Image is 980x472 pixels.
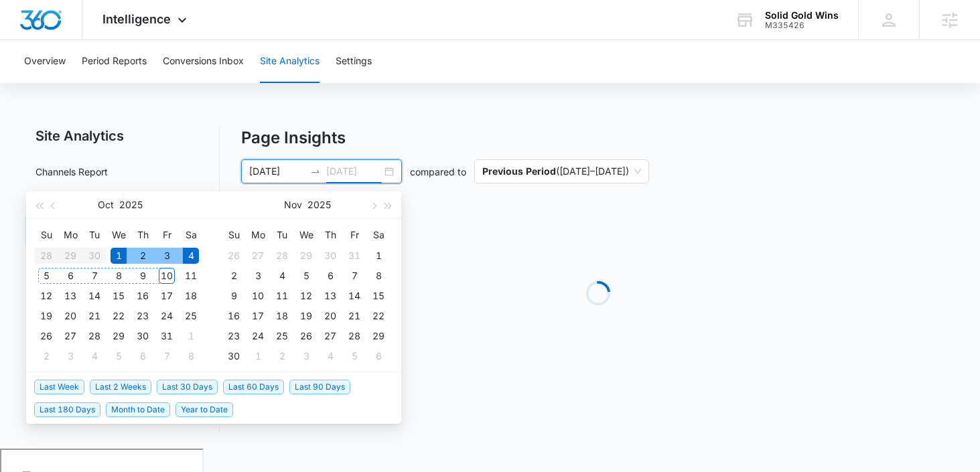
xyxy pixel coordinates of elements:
div: 3 [159,248,175,264]
a: Channels Report [36,165,108,179]
div: v 4.0.25 [38,21,66,32]
p: compared to [410,165,466,179]
h2: Site Analytics [25,126,220,146]
div: 9 [135,268,151,284]
button: Oct [98,191,114,218]
div: 4 [322,348,338,364]
div: 1 [183,328,199,344]
div: 23 [135,308,151,324]
td: 2025-11-29 [366,326,391,346]
td: 2025-11-08 [366,266,391,286]
div: 9 [226,288,242,304]
div: 14 [86,288,102,304]
div: 12 [38,288,54,304]
button: 2025 [119,191,143,218]
div: 28 [86,328,102,344]
td: 2025-12-03 [294,346,318,366]
td: 2025-10-06 [58,266,82,286]
td: 2025-11-18 [270,306,294,326]
span: Last 60 Days [223,380,284,394]
td: 2025-10-18 [179,286,203,306]
div: 5 [346,348,362,364]
th: Mo [246,224,270,246]
td: 2025-12-01 [246,346,270,366]
button: Overview [24,40,66,83]
td: 2025-10-09 [131,266,155,286]
td: 2025-10-20 [58,306,82,326]
div: 13 [322,288,338,304]
td: 2025-11-19 [294,306,318,326]
td: 2025-11-06 [131,346,155,366]
td: 2025-10-02 [131,246,155,266]
td: 2025-10-25 [179,306,203,326]
div: 1 [111,248,127,264]
td: 2025-10-27 [246,246,270,266]
div: 2 [38,348,54,364]
td: 2025-10-01 [107,246,131,266]
button: Nov [284,191,302,218]
div: 29 [298,248,314,264]
div: 30 [135,328,151,344]
th: We [294,224,318,246]
td: 2025-11-27 [318,326,342,346]
span: Last 30 Days [157,380,218,394]
div: 6 [322,268,338,284]
td: 2025-10-14 [82,286,107,306]
p: Page Insights [241,126,956,150]
div: 21 [86,308,102,324]
th: We [107,224,131,246]
div: account id [765,21,839,30]
td: 2025-10-15 [107,286,131,306]
td: 2025-10-31 [155,326,179,346]
td: 2025-10-07 [82,266,107,286]
div: 13 [62,288,78,304]
td: 2025-11-06 [318,266,342,286]
div: 7 [346,268,362,284]
td: 2025-11-09 [222,286,246,306]
th: Sa [179,224,203,246]
div: 8 [370,268,387,284]
td: 2025-11-16 [222,306,246,326]
th: Th [318,224,342,246]
div: 27 [322,328,338,344]
span: Last 2 Weeks [90,380,151,394]
div: 6 [135,348,151,364]
span: Last 180 Days [34,402,100,417]
td: 2025-11-05 [107,346,131,366]
div: 17 [250,308,266,324]
div: 8 [183,348,199,364]
input: End date [326,164,382,179]
td: 2025-11-24 [246,326,270,346]
img: website_grey.svg [21,35,32,46]
div: account name [765,10,839,21]
th: Mo [58,224,82,246]
td: 2025-11-20 [318,306,342,326]
div: 7 [86,268,102,284]
button: Site Analytics [260,40,320,83]
div: 5 [298,268,314,284]
td: 2025-11-21 [342,306,366,326]
button: Period Reports [82,40,147,83]
div: 24 [250,328,266,344]
div: 7 [159,348,175,364]
td: 2025-10-26 [34,326,58,346]
td: 2025-11-26 [294,326,318,346]
td: 2025-11-02 [222,266,246,286]
button: Settings [336,40,372,83]
td: 2025-11-04 [270,266,294,286]
div: 20 [62,308,78,324]
td: 2025-10-30 [131,326,155,346]
td: 2025-11-10 [246,286,270,306]
td: 2025-11-13 [318,286,342,306]
button: 2025 [307,191,331,218]
td: 2025-10-22 [107,306,131,326]
td: 2025-10-05 [34,266,58,286]
img: tab_domain_overview_orange.svg [36,78,47,88]
span: Month to Date [106,402,170,417]
td: 2025-12-04 [318,346,342,366]
td: 2025-10-13 [58,286,82,306]
td: 2025-10-31 [342,246,366,266]
td: 2025-10-30 [318,246,342,266]
span: swap-right [310,166,321,177]
div: 17 [159,288,175,304]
